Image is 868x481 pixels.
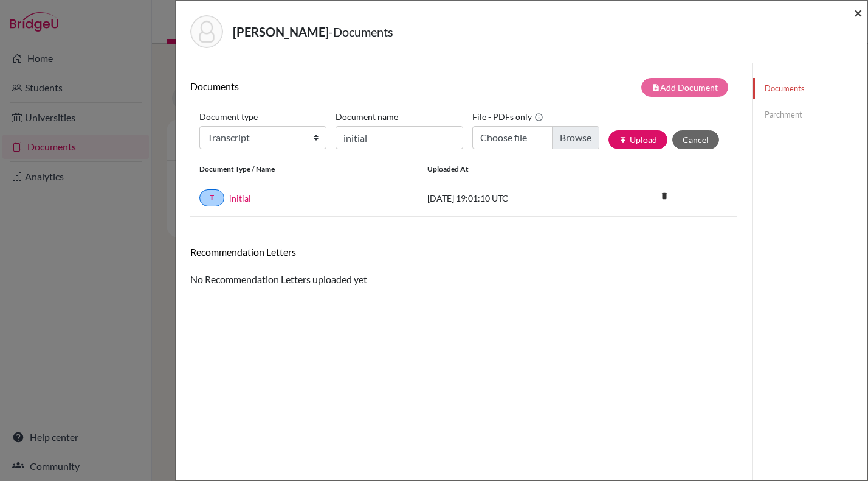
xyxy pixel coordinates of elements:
button: Close [854,5,863,20]
a: Parchment [753,104,867,125]
span: × [854,4,863,21]
div: [DATE] 19:01:10 UTC [418,192,601,205]
label: Document name [336,107,398,126]
a: delete [655,189,673,205]
div: No Recommendation Letters uploaded yet [190,246,737,287]
span: - Documents [329,24,393,39]
h6: Documents [190,80,464,92]
a: T [199,189,224,206]
label: Document type [199,107,258,126]
strong: [PERSON_NAME] [233,24,329,39]
i: delete [655,187,673,205]
a: initial [229,192,251,205]
button: publishUpload [608,130,667,149]
h6: Recommendation Letters [190,246,737,258]
i: note_add [652,83,660,92]
a: Documents [753,78,867,99]
button: Cancel [672,130,719,149]
div: Document Type / Name [190,164,418,175]
div: Uploaded at [418,164,601,175]
i: publish [619,136,627,144]
button: note_addAdd Document [641,78,728,97]
label: File - PDFs only [472,107,543,126]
